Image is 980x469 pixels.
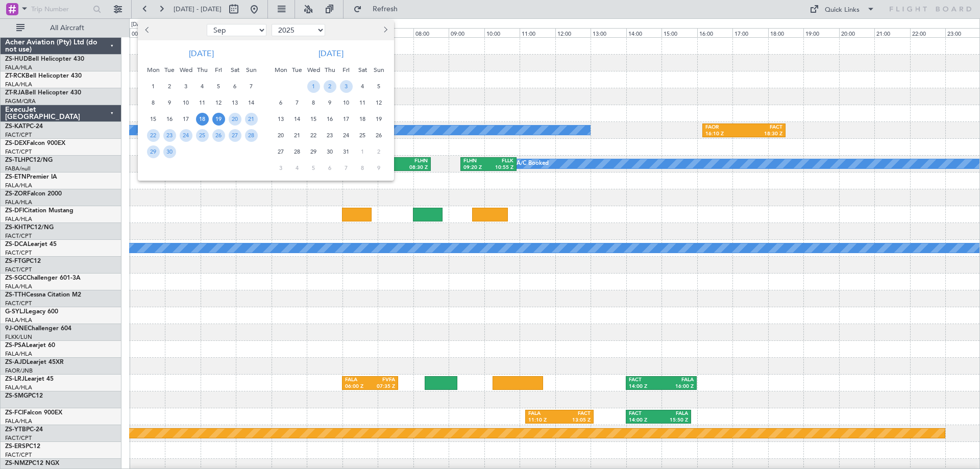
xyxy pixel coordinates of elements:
[273,111,289,127] div: 13-10-2025
[194,78,210,94] div: 4-9-2025
[307,80,320,93] span: 1
[373,96,385,109] span: 12
[356,96,369,109] span: 11
[243,78,259,94] div: 7-9-2025
[273,127,289,143] div: 20-10-2025
[163,80,176,93] span: 2
[275,96,287,109] span: 6
[307,96,320,109] span: 8
[273,160,289,176] div: 3-11-2025
[163,96,176,109] span: 9
[354,143,371,160] div: 1-11-2025
[291,113,304,126] span: 14
[322,94,338,111] div: 9-10-2025
[163,145,176,158] span: 30
[145,143,161,160] div: 29-9-2025
[307,113,320,126] span: 15
[305,94,322,111] div: 8-10-2025
[356,145,369,158] span: 1
[324,96,336,109] span: 9
[338,94,354,111] div: 10-10-2025
[354,111,371,127] div: 18-10-2025
[207,24,266,36] select: Select month
[243,94,259,111] div: 14-9-2025
[307,129,320,142] span: 22
[275,145,287,158] span: 27
[324,145,336,158] span: 30
[305,160,322,176] div: 5-11-2025
[196,80,209,93] span: 4
[142,22,153,38] button: Previous month
[340,80,353,93] span: 3
[229,113,241,126] span: 20
[243,111,259,127] div: 21-9-2025
[245,96,258,109] span: 14
[305,143,322,160] div: 29-10-2025
[178,94,194,111] div: 10-9-2025
[322,62,338,78] div: Thu
[338,143,354,160] div: 31-10-2025
[212,129,225,142] span: 26
[307,162,320,175] span: 5
[229,96,241,109] span: 13
[371,78,387,94] div: 5-10-2025
[324,129,336,142] span: 23
[340,145,353,158] span: 31
[324,80,336,93] span: 2
[373,129,385,142] span: 26
[322,111,338,127] div: 16-10-2025
[322,160,338,176] div: 6-11-2025
[196,113,209,126] span: 18
[145,111,161,127] div: 15-9-2025
[291,145,304,158] span: 28
[273,143,289,160] div: 27-10-2025
[356,80,369,93] span: 4
[340,113,353,126] span: 17
[371,143,387,160] div: 2-11-2025
[338,111,354,127] div: 17-10-2025
[194,94,210,111] div: 11-9-2025
[322,78,338,94] div: 2-10-2025
[289,94,305,111] div: 7-10-2025
[273,94,289,111] div: 6-10-2025
[289,111,305,127] div: 14-10-2025
[379,22,390,38] button: Next month
[147,80,160,93] span: 1
[194,127,210,143] div: 25-9-2025
[180,129,192,142] span: 24
[212,80,225,93] span: 5
[275,129,287,142] span: 20
[180,113,192,126] span: 17
[145,78,161,94] div: 1-9-2025
[289,143,305,160] div: 28-10-2025
[196,96,209,109] span: 11
[147,129,160,142] span: 22
[163,113,176,126] span: 16
[371,62,387,78] div: Sun
[354,160,371,176] div: 8-11-2025
[212,113,225,126] span: 19
[373,162,385,175] span: 9
[161,127,178,143] div: 23-9-2025
[340,96,353,109] span: 10
[338,160,354,176] div: 7-11-2025
[180,80,192,93] span: 3
[161,62,178,78] div: Tue
[305,62,322,78] div: Wed
[371,127,387,143] div: 26-10-2025
[194,111,210,127] div: 18-9-2025
[324,162,336,175] span: 6
[227,62,243,78] div: Sat
[245,113,258,126] span: 21
[178,78,194,94] div: 3-9-2025
[243,62,259,78] div: Sun
[291,129,304,142] span: 21
[289,62,305,78] div: Tue
[210,62,227,78] div: Fri
[373,145,385,158] span: 2
[178,111,194,127] div: 17-9-2025
[340,162,353,175] span: 7
[354,127,371,143] div: 25-10-2025
[371,94,387,111] div: 12-10-2025
[322,127,338,143] div: 23-10-2025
